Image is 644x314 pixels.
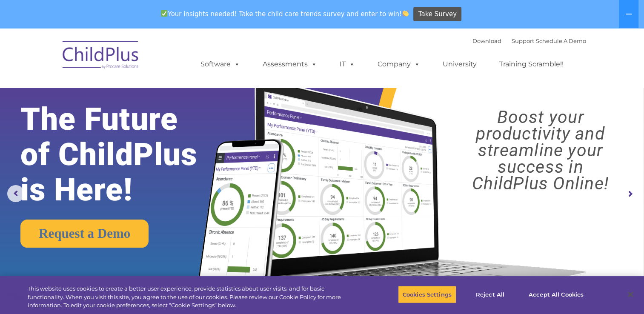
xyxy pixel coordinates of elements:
span: Your insights needed! Take the child care trends survey and enter to win! [157,6,412,22]
button: Accept All Cookies [524,285,588,303]
a: Request a Demo [20,220,149,248]
a: Assessments [254,56,326,73]
a: Software [192,56,249,73]
button: Reject All [464,285,517,303]
a: Download [472,37,501,44]
a: Support [512,37,534,44]
button: Close [621,285,640,304]
img: ChildPlus by Procare Solutions [58,35,143,77]
button: Cookies Settings [398,285,456,303]
img: 👏 [402,10,409,17]
a: Take Survey [413,7,461,22]
a: Training Scramble!! [491,56,572,73]
rs-layer: Boost your productivity and streamline your success in ChildPlus Online! [445,109,636,192]
font: | [472,37,586,44]
a: IT [331,56,364,73]
img: ✅ [161,10,167,17]
span: Phone number [118,91,155,97]
rs-layer: The Future of ChildPlus is Here! [20,102,226,208]
span: Last name [118,56,144,63]
span: Take Survey [418,7,457,22]
a: Company [369,56,429,73]
div: This website uses cookies to create a better user experience, provide statistics about user visit... [28,285,354,310]
a: Schedule A Demo [536,37,586,44]
a: University [434,56,485,73]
